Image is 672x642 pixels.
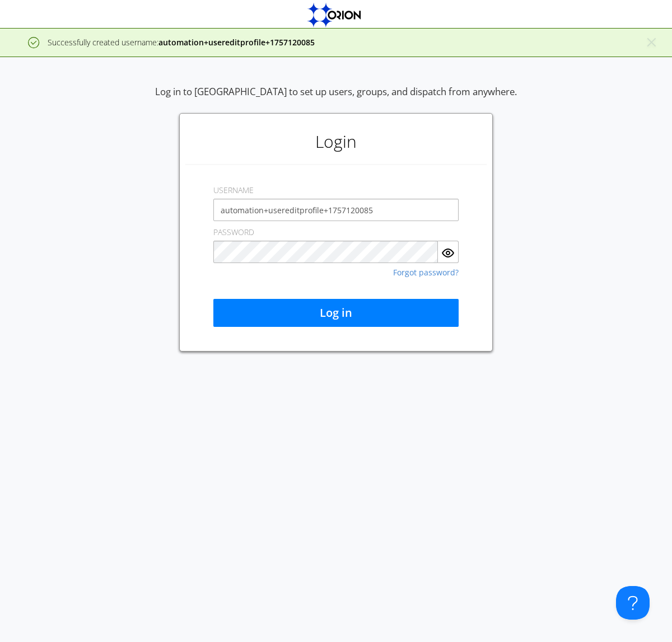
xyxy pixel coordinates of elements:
h1: Login [185,119,487,164]
iframe: Toggle Customer Support [616,586,650,620]
button: Show Password [438,241,459,263]
div: Log in to [GEOGRAPHIC_DATA] to set up users, groups, and dispatch from anywhere. [155,85,517,113]
label: PASSWORD [213,227,254,238]
span: Successfully created username: [48,37,315,48]
img: eye.svg [441,246,455,260]
strong: automation+usereditprofile+1757120085 [158,37,315,48]
input: Password [213,241,438,263]
button: Log in [213,299,459,327]
a: Forgot password? [393,269,459,277]
label: USERNAME [213,185,254,196]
